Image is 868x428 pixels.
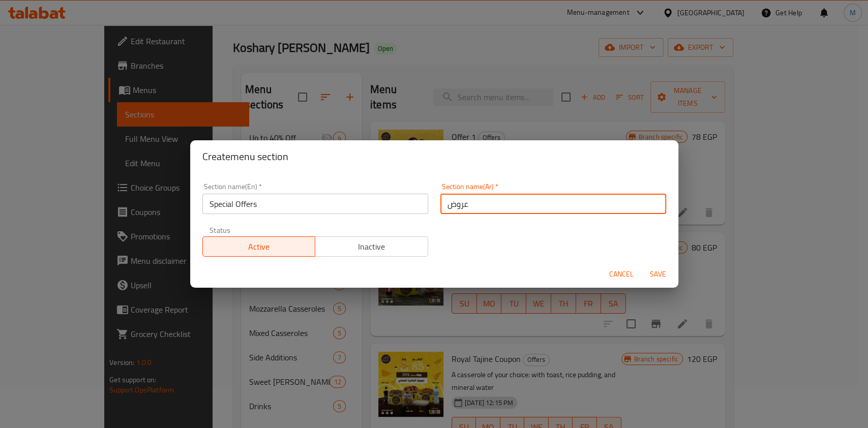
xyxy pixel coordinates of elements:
[440,194,666,214] input: Please enter section name(ar)
[642,265,674,284] button: Save
[315,236,428,257] button: Inactive
[609,268,634,281] span: Cancel
[605,265,638,284] button: Cancel
[202,148,666,165] h2: Create menu section
[202,236,316,257] button: Active
[319,239,424,254] span: Inactive
[207,239,312,254] span: Active
[202,194,428,214] input: Please enter section name(en)
[646,268,670,281] span: Save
